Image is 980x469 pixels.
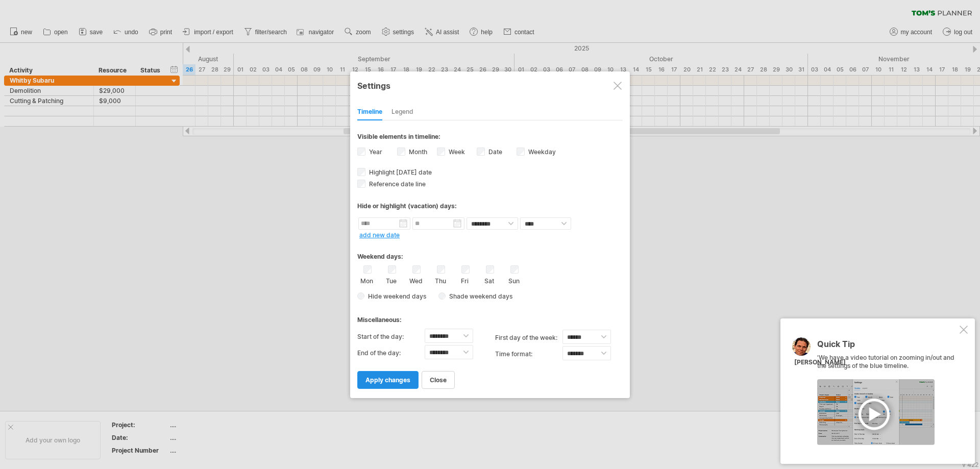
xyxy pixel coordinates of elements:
[495,346,562,362] label: Time format:
[385,275,398,285] label: Tue
[430,376,447,384] span: close
[495,330,562,346] label: first day of the week:
[367,168,432,176] span: Highlight [DATE] date
[526,148,556,156] label: Weekday
[357,76,623,94] div: Settings
[357,243,623,263] div: Weekend days:
[364,292,426,300] span: Hide weekend days
[357,345,425,361] label: End of the day:
[365,376,410,384] span: apply changes
[794,358,846,367] div: [PERSON_NAME]
[817,340,958,445] div: 'We have a video tutorial on zooming in/out and the settings of the blue timeline.
[357,306,623,326] div: Miscellaneous:
[422,371,455,389] a: close
[507,275,520,285] label: Sun
[409,275,422,285] label: Wed
[367,148,382,156] label: Year
[817,340,958,354] div: Quick Tip
[434,275,447,285] label: Thu
[357,329,425,345] label: Start of the day:
[486,148,502,156] label: Date
[360,275,373,285] label: Mon
[391,104,413,120] div: Legend
[483,275,496,285] label: Sat
[407,148,427,156] label: Month
[357,104,382,120] div: Timeline
[367,180,426,188] span: Reference date line
[359,231,400,239] a: add new date
[357,133,623,143] div: Visible elements in timeline:
[446,292,512,300] span: Shade weekend days
[447,148,465,156] label: Week
[458,275,471,285] label: Fri
[357,371,419,389] a: apply changes
[357,202,623,210] div: Hide or highlight (vacation) days:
